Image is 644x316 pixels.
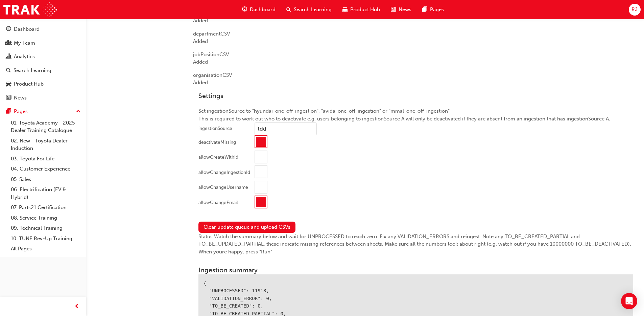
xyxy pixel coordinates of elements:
span: News [399,6,411,14]
span: Search Learning [294,6,332,14]
div: allowChangeUsername [198,184,248,191]
span: up-icon [76,107,81,116]
input: ingestionSource [255,122,317,135]
a: 04. Customer Experience [8,164,84,174]
span: car-icon [342,5,348,14]
div: Added [193,58,639,66]
button: Pages [3,105,84,118]
h3: Ingestion summary [198,266,633,274]
a: 09. Technical Training [8,223,84,233]
a: All Pages [8,244,84,254]
span: chart-icon [6,54,11,60]
span: Dashboard [250,6,276,14]
a: 10. TUNE Rev-Up Training [8,233,84,244]
div: allowCreateWithId [198,154,238,161]
div: allowChangeEmail [198,199,238,206]
span: Product Hub [350,6,380,14]
div: Added [193,79,639,87]
a: Product Hub [3,78,84,90]
a: Dashboard [3,23,84,36]
a: 05. Sales [8,174,84,185]
a: news-iconNews [385,3,417,17]
span: search-icon [6,68,11,74]
span: RJ [631,6,638,14]
div: jobPosition CSV [193,45,639,66]
div: Analytics [14,53,35,61]
a: 08. Service Training [8,213,84,223]
button: DashboardMy TeamAnalyticsSearch LearningProduct HubNews [3,22,84,105]
div: Search Learning [14,67,51,74]
span: news-icon [6,95,11,101]
a: News [3,92,84,104]
span: pages-icon [6,109,11,115]
div: department CSV [193,25,639,45]
h3: Settings [198,92,633,100]
span: guage-icon [6,26,11,32]
a: car-iconProduct Hub [337,3,385,17]
a: 07. Parts21 Certification [8,202,84,213]
a: 02. New - Toyota Dealer Induction [8,136,84,154]
a: Search Learning [3,64,84,77]
span: car-icon [6,81,11,87]
span: people-icon [6,40,11,46]
div: allowChangeIngestionId [198,169,250,176]
span: Pages [430,6,444,14]
div: Set ingestionSource to "hyundai-one-off-ingestion", "avida-one-off-ingestion" or "mmal-one-off-in... [193,87,639,216]
div: Dashboard [14,25,40,33]
a: My Team [3,37,84,49]
a: pages-iconPages [417,3,449,17]
div: Added [193,38,639,45]
div: deactivateMissing [198,139,236,146]
div: My Team [14,39,35,47]
span: news-icon [391,5,396,14]
span: search-icon [286,5,291,14]
div: News [14,94,27,102]
div: ingestionSource [198,125,232,132]
div: Added [193,17,639,25]
button: Clear update queue and upload CSVs [198,222,295,233]
a: 01. Toyota Academy - 2025 Dealer Training Catalogue [8,118,84,136]
a: 03. Toyota For Life [8,154,84,164]
div: organisation CSV [193,66,639,87]
a: guage-iconDashboard [237,3,281,17]
a: search-iconSearch Learning [281,3,337,17]
span: prev-icon [74,302,79,311]
button: RJ [629,4,641,16]
div: Pages [14,108,28,115]
img: Trak [3,2,57,17]
a: 06. Electrification (EV & Hybrid) [8,184,84,202]
span: guage-icon [242,5,247,14]
span: pages-icon [422,5,427,14]
div: Open Intercom Messenger [621,293,637,309]
div: Product Hub [14,80,44,88]
div: Status: Watch the summary below and wait for UNPROCESSED to reach zero. Fix any VALIDATION_ERRORS... [198,233,633,256]
a: Analytics [3,50,84,63]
